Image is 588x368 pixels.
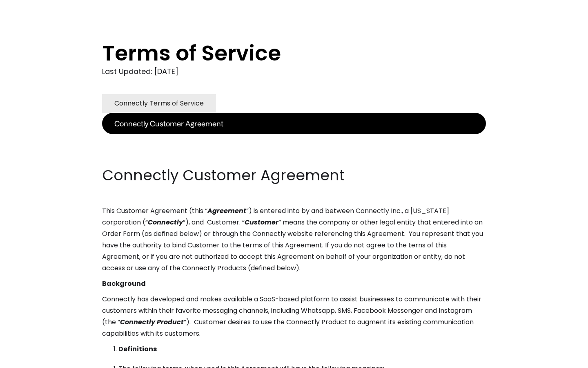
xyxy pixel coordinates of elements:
[118,344,157,354] strong: Definitions
[102,165,486,186] h2: Connectly Customer Agreement
[102,150,486,161] p: ‍
[120,317,184,327] em: Connectly Product
[102,134,486,146] p: ‍
[8,353,49,365] aside: Language selected: English
[148,218,183,227] em: Connectly
[102,294,486,339] p: Connectly has developed and makes available a SaaS-based platform to assist businesses to communi...
[114,98,204,109] div: Connectly Terms of Service
[102,41,453,65] h1: Terms of Service
[114,118,223,129] div: Connectly Customer Agreement
[102,205,486,274] p: This Customer Agreement (this “ ”) is entered into by and between Connectly Inc., a [US_STATE] co...
[102,65,486,78] div: Last Updated: [DATE]
[207,206,246,215] em: Agreement
[245,218,278,227] em: Customer
[102,279,146,288] strong: Background
[16,354,49,365] ul: Language list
